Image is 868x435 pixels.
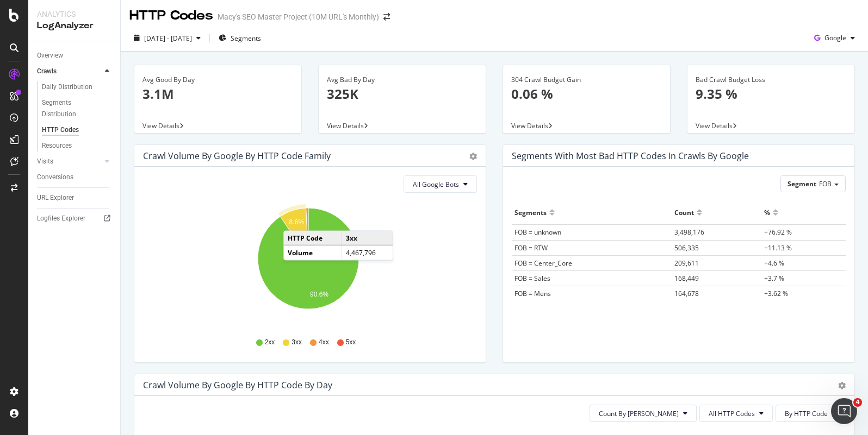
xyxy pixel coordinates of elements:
td: 3xx [342,231,393,245]
button: [DATE] - [DATE] [129,29,205,47]
span: +3.62 % [764,289,788,298]
span: FOB = RTW [514,243,548,253]
div: Segments Distribution [42,97,102,120]
p: 0.06 % [511,85,662,103]
span: FOB = Sales [514,274,550,283]
a: Crawls [37,66,102,77]
td: Volume [284,245,342,260]
span: 506,335 [674,243,699,253]
div: Avg Good By Day [142,75,293,85]
button: All HTTP Codes [699,405,773,422]
div: Bad Crawl Budget Loss [696,75,846,85]
span: +11.13 % [764,243,792,253]
p: 325K [327,85,478,103]
span: All Google Bots [413,180,459,189]
div: arrow-right-arrow-left [383,13,390,21]
text: 90.6% [310,291,328,299]
span: View Details [142,121,179,130]
div: 304 Crawl Budget Gain [511,75,662,85]
a: Daily Distribution [42,81,113,93]
span: Google [824,33,846,42]
p: 9.35 % [696,85,846,103]
div: Macy's SEO Master Project (10M URL's Monthly) [218,11,379,22]
span: 5xx [346,338,356,347]
div: URL Explorer [37,192,74,204]
a: Visits [37,156,102,167]
div: Visits [37,156,53,167]
div: gear [838,382,846,389]
span: FOB [819,179,832,188]
span: View Details [696,121,733,130]
span: +3.7 % [764,274,784,283]
div: Segments with most bad HTTP codes in Crawls by google [512,150,749,161]
span: View Details [511,121,548,130]
span: View Details [327,121,364,130]
span: Count By Day [599,409,679,418]
span: +76.92 % [764,228,792,237]
div: Count [674,204,694,221]
td: HTTP Code [284,231,342,245]
span: 168,449 [674,274,699,283]
div: Logfiles Explorer [37,213,85,224]
a: Segments Distribution [42,97,113,120]
span: 4 [853,398,862,407]
div: Crawl Volume by google by HTTP Code by Day [143,380,332,390]
div: Resources [42,140,72,152]
div: Daily Distribution [42,81,92,93]
div: LogAnalyzer [37,20,111,32]
span: 2xx [265,338,275,347]
button: Segments [214,29,265,47]
span: +4.6 % [764,259,784,268]
text: 8.6% [289,219,304,226]
span: FOB = unknown [514,228,561,237]
iframe: Intercom live chat [831,398,857,424]
svg: A chart. [143,201,473,327]
a: HTTP Codes [42,124,113,136]
div: Avg Bad By Day [327,75,478,85]
div: Segments [514,204,547,221]
div: Crawl Volume by google by HTTP Code Family [143,150,331,161]
div: Crawls [37,66,57,77]
span: 3xx [292,338,302,347]
span: 164,678 [674,289,699,298]
span: [DATE] - [DATE] [144,34,192,43]
div: gear [469,153,477,160]
span: FOB = Mens [514,289,551,298]
div: Conversions [37,172,73,183]
span: 209,611 [674,259,699,268]
span: Segment [788,179,816,188]
span: 4xx [319,338,329,347]
button: All Google Bots [404,175,477,193]
span: FOB = Center_Core [514,259,572,268]
button: Google [810,29,859,47]
span: All HTTP Codes [709,409,755,418]
a: Overview [37,50,113,61]
div: Analytics [37,9,111,20]
a: Logfiles Explorer [37,213,113,224]
a: Resources [42,140,113,152]
div: Overview [37,50,63,61]
td: 4,467,796 [342,245,393,260]
span: 3,498,176 [674,228,704,237]
div: HTTP Codes [129,7,213,25]
div: HTTP Codes [42,124,79,136]
p: 3.1M [142,85,293,103]
button: By HTTP Code [776,405,846,422]
div: % [764,204,770,221]
button: Count By [PERSON_NAME] [590,405,697,422]
span: By HTTP Code [785,409,828,418]
span: Segments [231,34,261,43]
a: Conversions [37,172,113,183]
a: URL Explorer [37,192,113,204]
